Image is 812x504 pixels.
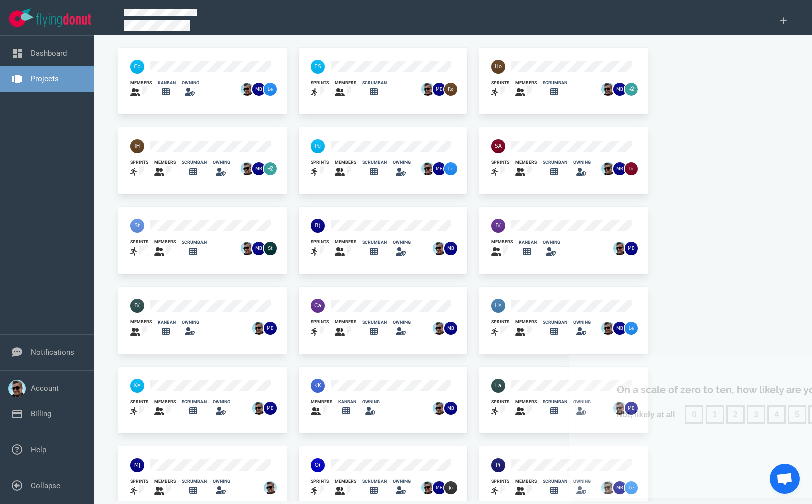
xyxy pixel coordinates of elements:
[491,139,505,153] img: 40
[491,219,505,233] img: 40
[182,159,207,166] div: scrumban
[335,159,356,178] a: members
[335,239,356,258] a: members
[444,242,457,255] img: 26
[335,80,356,86] div: members
[112,381,700,426] div: On a scale of zero to ten, how likely are you to recommend Flying Donut to a friend or colleague?
[491,299,505,313] img: 40
[491,60,505,74] img: 40
[543,159,567,166] div: scrumban
[444,162,457,175] img: 26
[433,322,446,335] img: 26
[130,159,148,178] a: sprints
[116,410,174,419] span: Not, likely at all
[601,322,615,335] img: 26
[130,80,152,86] div: members
[491,239,513,258] a: members
[264,322,277,335] img: 26
[573,319,591,326] div: owning
[421,83,434,96] img: 26
[252,83,265,96] img: 26
[770,464,800,494] div: Open de chat
[335,239,356,245] div: members
[311,239,329,245] div: sprints
[213,159,230,166] div: owning
[515,80,537,86] div: members
[491,319,509,338] a: sprints
[515,80,537,99] a: members
[311,60,325,74] img: 40
[241,162,254,175] img: 26
[31,445,46,454] a: Help
[31,49,67,58] a: Dashboard
[311,239,329,258] a: sprints
[613,322,626,335] img: 26
[130,299,144,313] img: 40
[444,83,457,96] img: 26
[112,381,700,398] h5: On a scale of zero to ten, how likely are you to recommend Flying Donut to a friend or colleague?
[213,410,217,419] span: 1
[515,319,537,338] a: members
[642,463,698,481] input: Send
[241,242,254,255] img: 26
[31,348,74,357] a: Notifications
[421,162,434,175] img: 26
[377,410,382,419] span: 9
[154,159,176,178] a: members
[629,86,634,92] text: +2
[36,13,91,27] img: Flying Donut text logo
[433,83,446,96] img: 26
[573,159,591,166] div: owning
[393,319,411,326] div: owning
[311,159,329,178] a: sprints
[274,410,279,419] span: 4
[419,410,479,419] span: Extremely likely
[491,319,509,325] div: sprints
[335,80,356,99] a: members
[241,83,254,96] img: 26
[264,242,277,255] img: 26
[252,162,265,175] img: 26
[515,159,537,178] a: members
[491,159,509,166] div: sprints
[315,410,320,419] span: 6
[335,319,356,325] div: members
[295,410,299,419] span: 5
[433,242,446,255] img: 26
[130,239,148,245] div: sprints
[182,80,199,86] div: owning
[393,239,411,246] div: owning
[31,409,51,418] a: Billing
[625,322,638,335] img: 26
[311,80,329,86] div: sprints
[158,80,176,86] div: kanban
[182,239,207,246] div: scrumban
[335,319,356,338] a: members
[268,166,273,171] text: +2
[362,319,387,326] div: scrumban
[130,159,148,166] div: sprints
[154,239,176,258] a: members
[362,159,387,166] div: scrumban
[543,239,560,246] div: owning
[311,319,329,338] a: sprints
[31,384,59,393] a: Account
[264,83,277,96] img: 26
[130,239,148,258] a: sprints
[254,410,258,419] span: 3
[362,80,387,86] div: scrumban
[130,219,144,233] img: 40
[601,83,615,96] img: 26
[252,322,265,335] img: 26
[491,239,513,245] div: members
[233,410,238,419] span: 2
[519,239,537,246] div: kanban
[311,80,329,99] a: sprints
[625,162,638,175] img: 26
[130,319,152,325] div: members
[31,481,60,490] a: Collapse
[433,162,446,175] img: 26
[613,242,626,255] img: 26
[192,410,196,419] span: 0
[444,322,457,335] img: 26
